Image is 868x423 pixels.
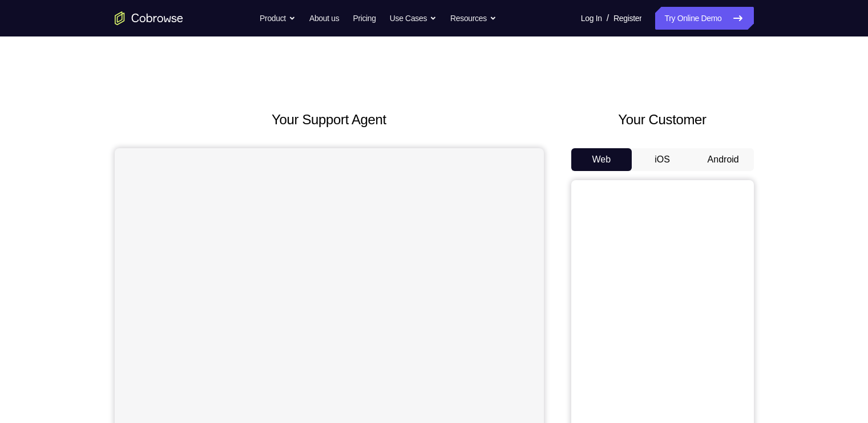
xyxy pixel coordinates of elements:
[309,7,339,30] a: About us
[260,7,296,30] button: Product
[632,148,693,171] button: iOS
[450,7,496,30] button: Resources
[571,148,632,171] button: Web
[581,7,602,30] a: Log In
[115,109,544,130] h2: Your Support Agent
[390,7,437,30] button: Use Cases
[655,7,753,30] a: Try Online Demo
[607,11,609,25] span: /
[613,7,641,30] a: Register
[571,109,754,130] h2: Your Customer
[353,7,376,30] a: Pricing
[115,11,183,25] a: Go to the home page
[693,148,754,171] button: Android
